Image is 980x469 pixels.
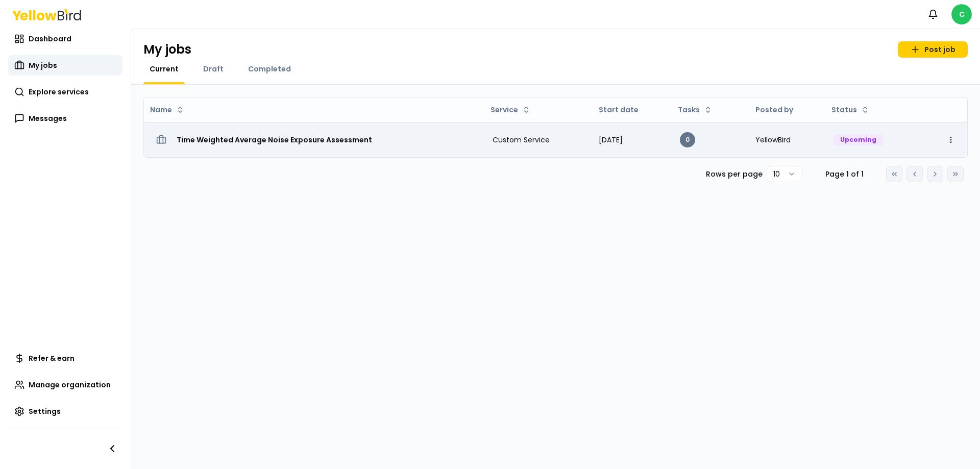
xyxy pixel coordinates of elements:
a: Refer & earn [8,348,122,368]
div: Page 1 of 1 [819,169,870,179]
a: Post job [898,41,968,58]
div: Upcoming [834,134,883,145]
th: Start date [591,97,672,122]
h3: Time Weighted Average Noise Exposure Assessment [177,131,372,149]
span: Refer & earn [29,353,75,363]
td: YellowBird [747,122,825,157]
span: C [951,4,972,24]
span: [DATE] [599,135,623,145]
span: Dashboard [29,34,71,44]
a: Current [143,64,185,74]
a: My jobs [8,55,122,76]
a: Settings [8,401,122,422]
th: Posted by [747,97,825,122]
span: Completed [248,64,291,74]
span: My jobs [29,60,57,70]
button: Status [827,102,873,118]
span: Service [491,105,518,115]
span: Draft [203,64,224,74]
span: Name [150,105,172,115]
button: Name [146,102,188,118]
a: Manage organization [8,375,122,395]
button: Tasks [674,102,716,118]
div: 0 [680,132,695,147]
p: Rows per page [706,169,763,179]
a: Messages [8,108,122,129]
span: Custom Service [493,135,550,145]
button: Service [486,102,534,118]
span: Explore services [29,87,89,97]
span: Status [831,105,857,115]
span: Tasks [678,105,700,115]
span: Messages [29,113,67,124]
h1: My jobs [143,41,191,58]
span: Current [150,64,179,74]
a: Completed [242,64,297,74]
a: Draft [197,64,230,74]
a: Explore services [8,82,122,102]
span: Settings [29,406,61,416]
a: Dashboard [8,29,122,49]
span: Manage organization [29,380,111,390]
